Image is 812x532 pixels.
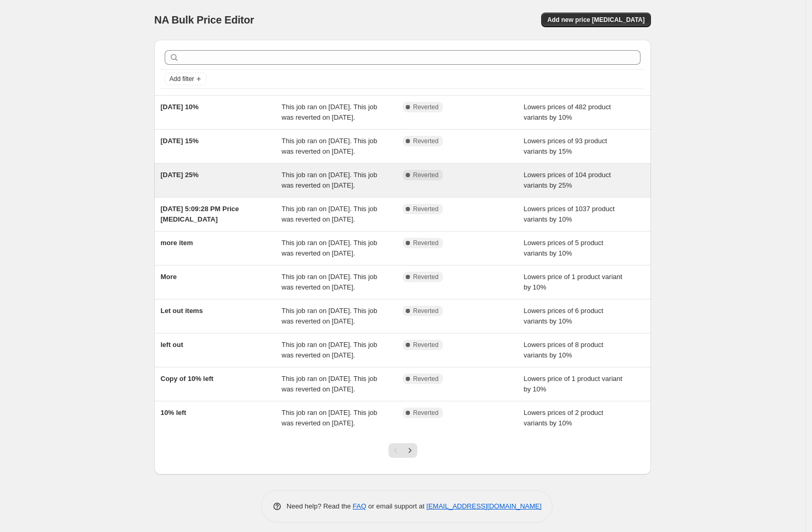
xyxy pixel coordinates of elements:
span: Let out items [161,307,203,315]
span: Reverted [413,375,439,383]
span: Reverted [413,171,439,179]
span: Copy of 10% left [161,375,213,383]
span: NA Bulk Price Editor [154,14,254,26]
button: Add filter [165,73,207,85]
span: Reverted [413,341,439,349]
span: Reverted [413,205,439,213]
span: Reverted [413,409,439,417]
span: Reverted [413,307,439,315]
span: left out [161,341,183,349]
span: Lowers price of 1 product variant by 10% [524,273,623,291]
span: This job ran on [DATE]. This job was reverted on [DATE]. [282,137,378,155]
span: Add new price [MEDICAL_DATA] [547,16,645,24]
a: [EMAIL_ADDRESS][DOMAIN_NAME] [427,502,542,510]
span: This job ran on [DATE]. This job was reverted on [DATE]. [282,273,378,291]
a: FAQ [353,502,367,510]
span: This job ran on [DATE]. This job was reverted on [DATE]. [282,103,378,121]
span: Lowers prices of 93 product variants by 15% [524,137,608,155]
span: [DATE] 5:09:28 PM Price [MEDICAL_DATA] [161,205,239,223]
span: Reverted [413,137,439,145]
span: Add filter [169,75,194,83]
span: or email support at [367,502,427,510]
span: Lowers prices of 2 product variants by 10% [524,409,603,427]
span: This job ran on [DATE]. This job was reverted on [DATE]. [282,171,378,189]
span: This job ran on [DATE]. This job was reverted on [DATE]. [282,239,378,257]
span: Lowers prices of 104 product variants by 25% [524,171,611,189]
span: Lowers prices of 5 product variants by 10% [524,239,603,257]
span: This job ran on [DATE]. This job was reverted on [DATE]. [282,375,378,393]
span: More [161,273,177,281]
span: Need help? Read the [287,502,353,510]
span: This job ran on [DATE]. This job was reverted on [DATE]. [282,341,378,359]
span: [DATE] 25% [161,171,199,179]
span: Reverted [413,239,439,247]
span: more item [161,239,193,247]
span: Lowers prices of 1037 product variants by 10% [524,205,615,223]
span: Lowers price of 1 product variant by 10% [524,375,623,393]
button: Add new price [MEDICAL_DATA] [541,13,651,27]
span: Lowers prices of 482 product variants by 10% [524,103,611,121]
span: Lowers prices of 8 product variants by 10% [524,341,603,359]
nav: Pagination [388,443,417,458]
span: [DATE] 10% [161,103,199,111]
span: 10% left [161,409,186,417]
span: This job ran on [DATE]. This job was reverted on [DATE]. [282,409,378,427]
button: Next [403,443,417,458]
span: This job ran on [DATE]. This job was reverted on [DATE]. [282,205,378,223]
span: This job ran on [DATE]. This job was reverted on [DATE]. [282,307,378,325]
span: [DATE] 15% [161,137,199,145]
span: Lowers prices of 6 product variants by 10% [524,307,603,325]
span: Reverted [413,273,439,281]
span: Reverted [413,103,439,111]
